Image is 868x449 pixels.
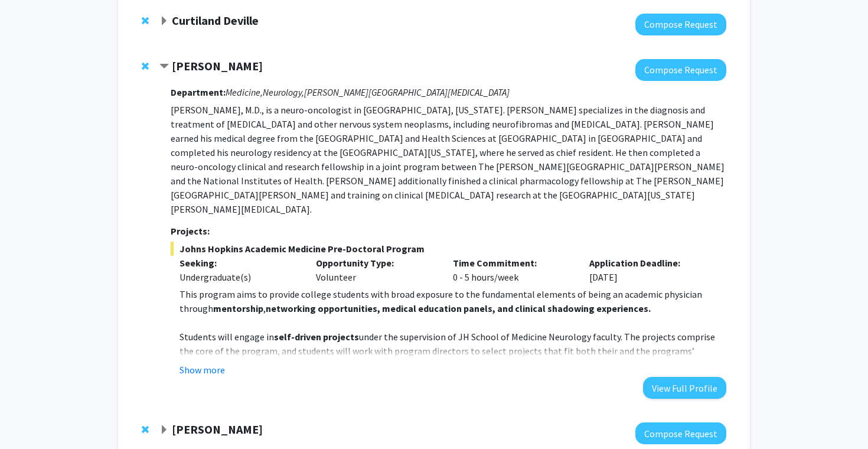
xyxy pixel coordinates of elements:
[171,86,226,98] strong: Department:
[643,377,726,399] button: View Full Profile
[266,302,651,314] strong: networking opportunities, medical education panels, and clinical shadowing experiences.
[172,13,259,28] strong: Curtiland Deville
[159,425,169,435] span: Expand Amir Kashani Bookmark
[142,61,149,71] span: Remove Carlos Romo from bookmarks
[159,62,169,71] span: Contract Carlos Romo Bookmark
[580,256,717,284] div: [DATE]
[172,58,263,73] strong: [PERSON_NAME]
[316,256,435,270] p: Opportunity Type:
[226,86,263,98] i: Medicine,
[171,242,726,256] span: Johns Hopkins Academic Medicine Pre-Doctoral Program
[307,256,444,284] div: Volunteer
[180,256,299,270] p: Seeking:
[180,287,726,315] p: This program aims to provide college students with broad exposure to the fundamental elements of ...
[453,256,572,270] p: Time Commitment:
[304,86,510,98] i: [PERSON_NAME][GEOGRAPHIC_DATA][MEDICAL_DATA]
[589,256,709,270] p: Application Deadline:
[635,14,726,35] button: Compose Request to Curtiland Deville
[171,225,210,237] strong: Projects:
[172,422,263,437] strong: [PERSON_NAME]
[274,331,359,343] strong: self-driven projects
[180,330,726,372] p: Students will engage in under the supervision of JH School of Medicine Neurology faculty. The pro...
[142,16,149,25] span: Remove Curtiland Deville from bookmarks
[444,256,581,284] div: 0 - 5 hours/week
[180,270,299,284] div: Undergraduate(s)
[263,86,304,98] i: Neurology,
[142,425,149,434] span: Remove Amir Kashani from bookmarks
[635,59,726,81] button: Compose Request to Carlos Romo
[159,17,169,26] span: Expand Curtiland Deville Bookmark
[9,396,50,440] iframe: Chat
[180,363,225,377] button: Show more
[635,422,726,444] button: Compose Request to Amir Kashani
[171,103,726,216] p: [PERSON_NAME], M.D., is a neuro-oncologist in [GEOGRAPHIC_DATA], [US_STATE]. [PERSON_NAME] specia...
[213,302,263,314] strong: mentorship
